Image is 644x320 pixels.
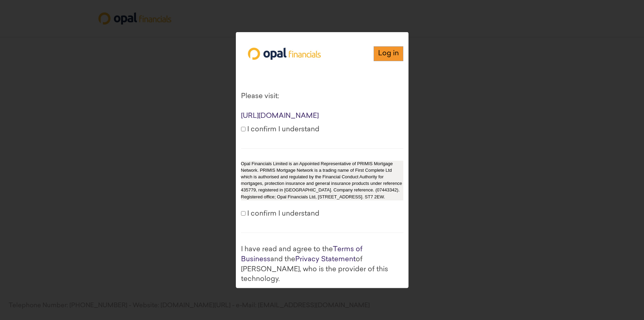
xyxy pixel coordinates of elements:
[241,245,403,284] div: I have read and agree to the and the of [PERSON_NAME], who is the provider of this technology.
[241,126,246,131] input: I confirm I understand
[241,288,275,298] label: Confirm
[374,46,403,61] a: Log in
[241,161,402,199] font: Opal Financials Limited is an Appointed Representative of PRIMIS Mortgage Network. PRIMIS Mortgag...
[241,113,319,120] a: [URL][DOMAIN_NAME]
[241,93,279,100] font: Please visit:
[241,41,328,67] img: Opal Financials
[241,124,319,134] label: I confirm I understand
[241,209,319,219] label: I confirm I understand
[295,256,356,263] a: Privacy Statement
[241,211,246,215] input: I confirm I understand
[241,246,363,263] a: Terms of Business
